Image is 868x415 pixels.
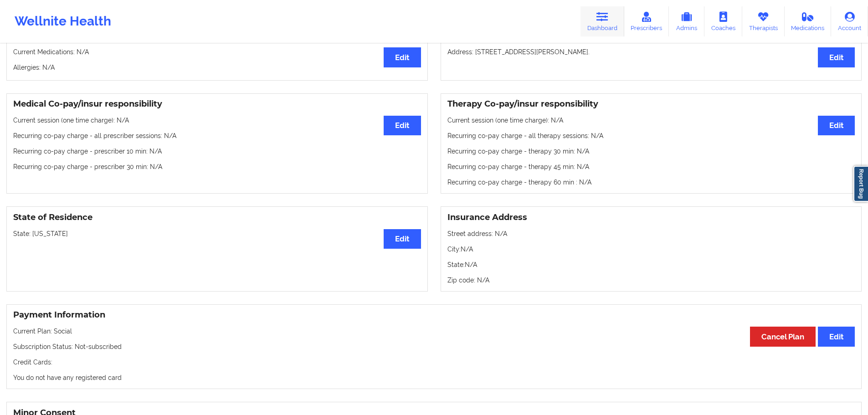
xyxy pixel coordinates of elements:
p: Recurring co-pay charge - prescriber 30 min : N/A [13,162,421,171]
button: Edit [818,47,855,67]
p: City: N/A [447,245,855,254]
p: Zip code: N/A [447,276,855,285]
p: Street address: N/A [447,229,855,238]
h3: Medical Co-pay/insur responsibility [13,99,421,109]
a: Coaches [704,6,742,36]
a: Prescribers [624,6,669,36]
h3: Therapy Co-pay/insur responsibility [447,99,855,109]
p: Allergies: N/A [13,63,421,72]
p: You do not have any registered card [13,373,855,382]
p: Recurring co-pay charge - all prescriber sessions : N/A [13,131,421,140]
button: Edit [384,116,421,135]
a: Dashboard [580,6,624,36]
p: Subscription Status: Not-subscribed [13,342,855,351]
p: State: [US_STATE] [13,229,421,238]
p: Current session (one time charge): N/A [13,116,421,125]
p: Current session (one time charge): N/A [447,116,855,125]
p: Recurring co-pay charge - prescriber 10 min : N/A [13,147,421,156]
a: Account [831,6,868,36]
p: Recurring co-pay charge - therapy 60 min : N/A [447,178,855,187]
a: Medications [785,6,832,36]
h3: Insurance Address [447,212,855,223]
a: Admins [669,6,704,36]
button: Edit [384,47,421,67]
h3: State of Residence [13,212,421,223]
p: Current Plan: Social [13,327,855,336]
button: Edit [818,116,855,135]
p: Current Medications: N/A [13,47,421,56]
p: Recurring co-pay charge - all therapy sessions : N/A [447,131,855,140]
button: Cancel Plan [750,327,816,346]
a: Therapists [742,6,785,36]
button: Edit [384,229,421,249]
p: State: N/A [447,260,855,269]
a: Report Bug [853,166,868,202]
p: Credit Cards: [13,358,855,367]
p: Recurring co-pay charge - therapy 30 min : N/A [447,147,855,156]
p: Recurring co-pay charge - therapy 45 min : N/A [447,162,855,171]
p: Address: [STREET_ADDRESS][PERSON_NAME]. [447,47,855,56]
h3: Payment Information [13,310,855,320]
button: Edit [818,327,855,346]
